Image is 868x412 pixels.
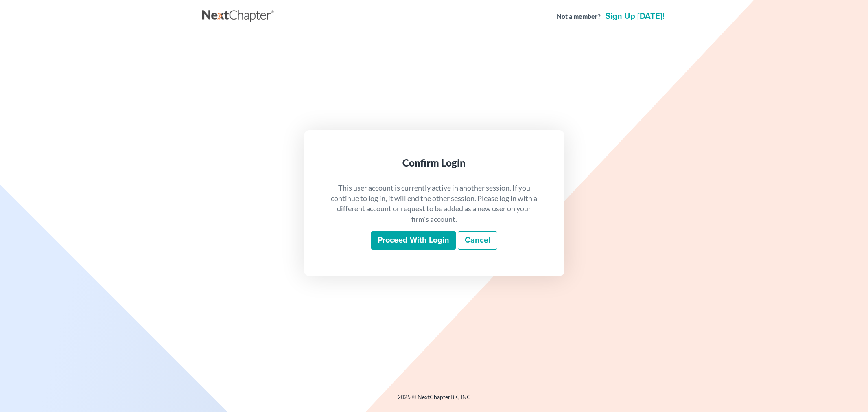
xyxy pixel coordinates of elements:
a: Sign up [DATE]! [604,12,666,20]
input: Proceed with login [371,231,456,250]
a: Cancel [458,231,497,250]
p: This user account is currently active in another session. If you continue to log in, it will end ... [330,183,538,225]
div: Confirm Login [330,156,538,169]
div: 2025 © NextChapterBK, INC [202,393,666,408]
strong: Not a member? [557,12,601,21]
